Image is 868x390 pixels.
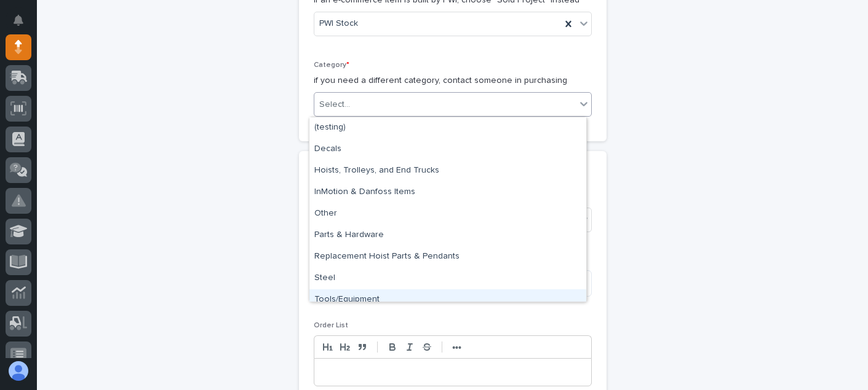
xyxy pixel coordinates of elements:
span: PWI Stock [319,17,358,30]
div: Decals [309,139,586,160]
div: Select... [319,98,350,111]
button: users-avatar [6,358,31,384]
div: Steel [309,268,586,289]
span: Order List [314,322,348,329]
div: Parts & Hardware [309,225,586,246]
p: if you need a different category, contact someone in purchasing [314,74,592,87]
span: Category [314,61,349,69]
div: Hoists, Trolleys, and End Trucks [309,160,586,182]
div: Other [309,203,586,225]
div: (testing) [309,117,586,139]
div: Replacement Hoist Parts & Pendants [309,246,586,268]
button: ••• [448,340,466,354]
div: Tools/Equipment [309,289,586,311]
div: Notifications [15,15,31,34]
div: InMotion & Danfoss Items [309,182,586,203]
strong: ••• [452,343,461,353]
button: Notifications [6,7,31,33]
